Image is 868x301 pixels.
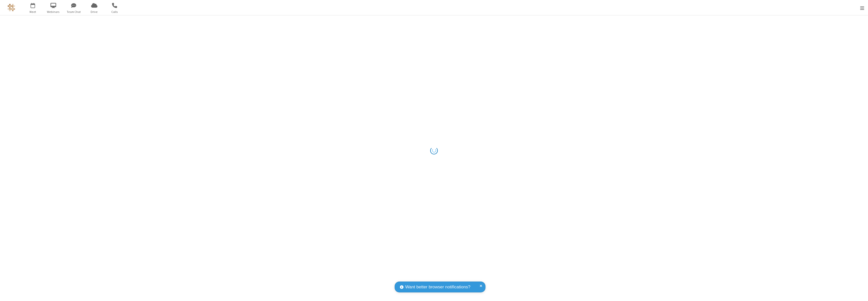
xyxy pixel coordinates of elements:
[405,284,470,290] span: Want better browser notifications?
[44,10,63,14] span: Webinars
[64,10,83,14] span: Team Chat
[855,288,864,297] iframe: Chat
[85,10,104,14] span: Drive
[8,4,15,11] img: QA Selenium DO NOT DELETE OR CHANGE
[105,10,124,14] span: Calls
[23,10,42,14] span: Meet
